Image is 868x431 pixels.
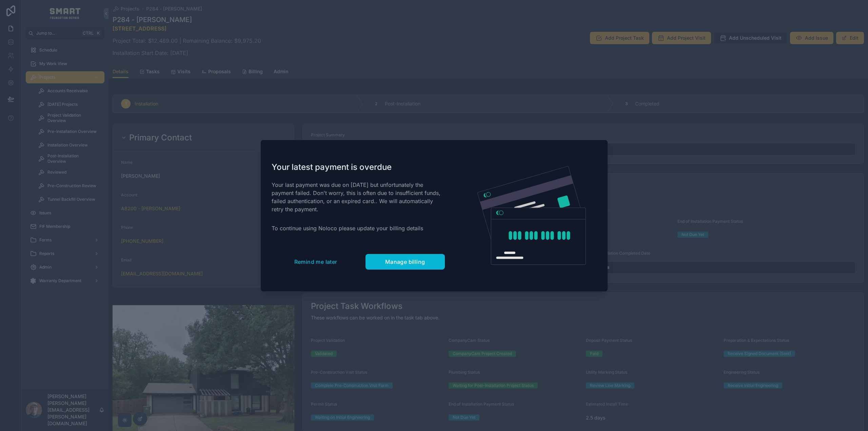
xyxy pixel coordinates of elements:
button: Remind me later [272,254,360,270]
span: Remind me later [294,258,337,265]
p: To continue using Noloco please update your billing details [272,224,445,232]
h1: Your latest payment is overdue [272,162,445,173]
img: Credit card illustration [477,166,586,265]
p: Your last payment was due on [DATE] but unfortunately the payment failed. Don't worry, this is of... [272,181,445,213]
span: Manage billing [385,258,425,265]
button: Manage billing [366,254,445,270]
